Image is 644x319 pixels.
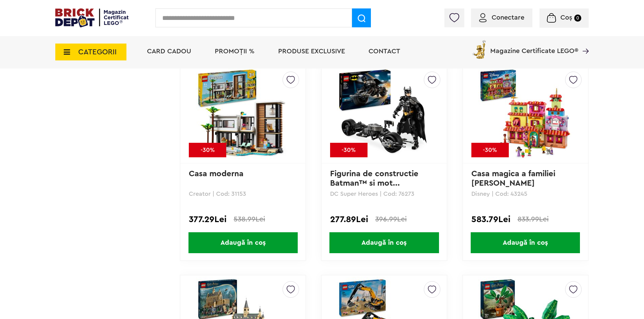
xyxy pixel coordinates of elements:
span: 583.79Lei [471,215,510,223]
a: Magazine Certificate LEGO® [578,39,589,46]
a: Produse exclusive [278,48,345,55]
div: -30% [471,143,509,157]
span: Adaugă în coș [188,232,298,253]
small: 0 [574,15,581,22]
span: 377.29Lei [189,215,227,223]
a: Conectare [479,14,524,21]
div: -30% [189,143,226,157]
span: Coș [560,14,572,21]
span: Magazine Certificate LEGO® [490,39,578,54]
a: Figurina de constructie Batman™ si mot... [330,170,421,187]
img: Casa magica a familiei Madrigal [478,67,573,162]
span: Adaugă în coș [471,232,580,253]
a: Contact [369,48,400,55]
span: Conectare [492,14,524,21]
p: DC Super Heroes | Cod: 76273 [330,191,438,197]
div: -30% [330,143,368,157]
a: Adaugă în coș [463,232,588,253]
a: Casa magica a familiei [PERSON_NAME] [471,170,558,187]
p: Disney | Cod: 43245 [471,191,580,197]
span: 833.99Lei [518,216,549,223]
p: Creator | Cod: 31153 [189,191,297,197]
span: 277.89Lei [330,215,368,223]
a: Card Cadou [147,48,191,55]
img: Casa moderna [196,67,290,162]
img: Figurina de constructie Batman™ si motocicleta Bat-Pod [337,67,431,162]
a: Adaugă în coș [322,232,447,253]
a: Adaugă în coș [180,232,305,253]
a: Casa moderna [189,170,243,178]
span: Adaugă în coș [329,232,439,253]
a: PROMOȚII % [215,48,255,55]
span: CATEGORII [78,48,117,56]
span: 538.99Lei [234,216,265,223]
span: 396.99Lei [375,216,407,223]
